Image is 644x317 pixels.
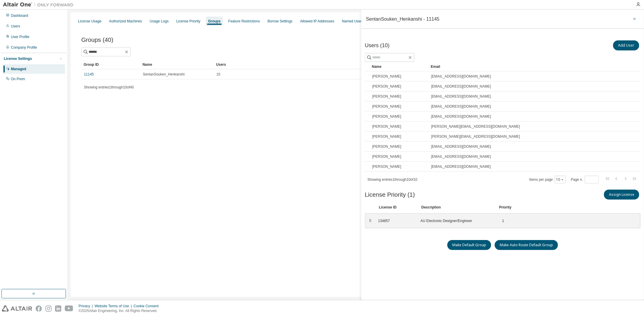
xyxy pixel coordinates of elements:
div: User Profile [11,35,29,39]
div: SentanSouken_Henkanshi - 11145 [366,17,439,21]
div: Email [431,62,629,71]
div: Borrow Settings [268,19,293,24]
div: Company Profile [11,45,37,50]
img: altair_logo.svg [2,305,32,312]
div: Users [11,24,20,29]
span: [PERSON_NAME] [372,94,401,99]
span: [EMAIL_ADDRESS][DOMAIN_NAME] [431,74,491,79]
div: AU Electronic Designer/Engineer [420,219,491,223]
span: [EMAIL_ADDRESS][DOMAIN_NAME] [431,84,491,89]
span: License Priority (1) [365,191,415,198]
span: [PERSON_NAME] [372,154,401,159]
a: 11145 [84,72,94,77]
span: [PERSON_NAME] [372,144,401,149]
img: Altair One [3,2,77,8]
div: Groups [208,19,221,24]
span: [PERSON_NAME] [372,84,401,89]
div: Cookie Consent [133,304,162,308]
span: [EMAIL_ADDRESS][DOMAIN_NAME] [431,104,491,109]
span: [PERSON_NAME] [372,104,401,109]
div: Name [372,62,426,71]
span: [EMAIL_ADDRESS][DOMAIN_NAME] [431,154,491,159]
div: Website Terms of Use [95,304,133,308]
div: 1 [498,219,504,223]
div: 134857 [378,219,413,223]
span: Showing entries 1 through 10 of 40 [84,85,134,89]
div: Group ID [84,60,138,69]
div: Priority [499,205,511,210]
span: SentanSouken_Henkanshi [143,72,185,77]
div: Authorized Machines [109,19,142,24]
button: Assign License [604,190,639,200]
div: Named User [342,19,362,24]
span: [EMAIL_ADDRESS][DOMAIN_NAME] [431,144,491,149]
div: Dashboard [11,13,28,18]
span: [EMAIL_ADDRESS][DOMAIN_NAME] [431,94,491,99]
span: [PERSON_NAME] [372,124,401,129]
span: 10 [216,72,220,77]
span: [PERSON_NAME] [372,74,401,79]
span: [PERSON_NAME][EMAIL_ADDRESS][DOMAIN_NAME] [431,124,520,129]
img: facebook.svg [36,305,42,312]
button: Make Auto Route Default Group [495,240,558,250]
span: Page n. [571,176,599,183]
span: Users (10) [365,42,390,49]
span: Groups (40) [81,37,113,43]
div: License ID [379,205,414,210]
p: © 2025 Altair Engineering, Inc. All Rights Reserved. [79,308,162,313]
div: Description [421,205,492,210]
span: [PERSON_NAME][EMAIL_ADDRESS][DOMAIN_NAME] [431,134,520,139]
div: Privacy [79,304,95,308]
span: [PERSON_NAME] [372,164,401,169]
span: [EMAIL_ADDRESS][DOMAIN_NAME] [431,114,491,119]
span: [PERSON_NAME] [372,134,401,139]
span: Showing entries 1 through 10 of 10 [367,178,418,182]
div: Name [143,60,211,69]
button: Make Default Group [447,240,491,250]
div: License Usage [78,19,101,24]
button: Add User [613,40,639,50]
span: Items per page [529,176,566,183]
span: [PERSON_NAME] [372,114,401,119]
div: On Prem [11,77,25,81]
div: License Settings [4,56,32,61]
img: linkedin.svg [55,305,61,312]
img: youtube.svg [65,305,73,312]
div: License Priority [176,19,201,24]
button: 10 [556,177,564,182]
div: Feature Restrictions [228,19,260,24]
div: Allowed IP Addresses [300,19,334,24]
div: Users [216,60,614,69]
div: Managed [11,67,26,71]
img: instagram.svg [45,305,52,312]
div: ⠿ [369,219,372,223]
div: Usage Logs [150,19,168,24]
span: [EMAIL_ADDRESS][DOMAIN_NAME] [431,164,491,169]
